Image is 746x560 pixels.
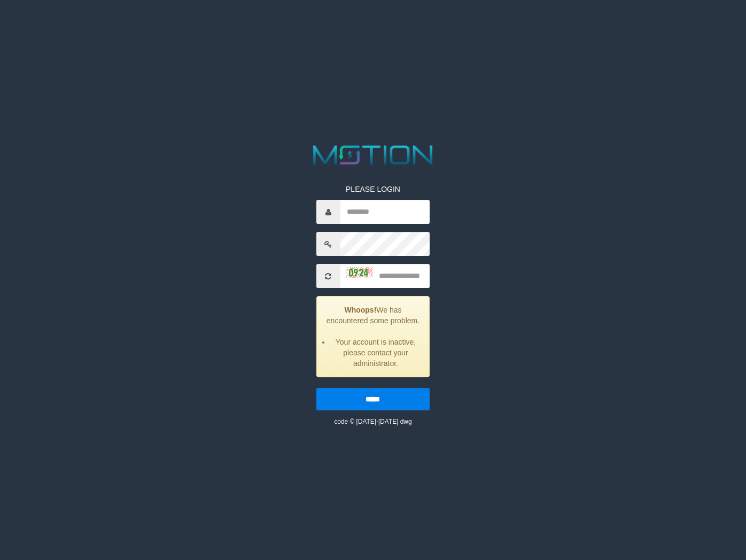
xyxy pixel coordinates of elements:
img: captcha [346,268,372,278]
li: Your account is inactive, please contact your administrator. [330,337,422,369]
strong: Whoops! [344,306,376,314]
p: PLEASE LOGIN [316,184,430,195]
div: We has encountered some problem. [316,296,430,377]
img: MOTION_logo.png [308,142,438,168]
small: code © [DATE]-[DATE] dwg [334,418,411,425]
